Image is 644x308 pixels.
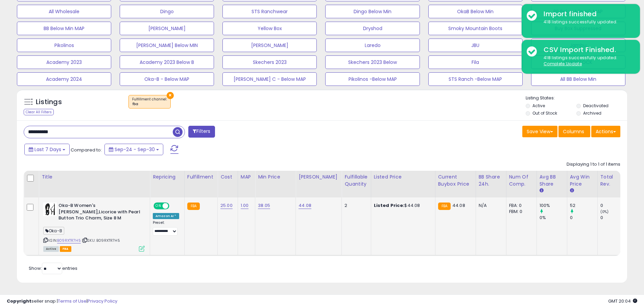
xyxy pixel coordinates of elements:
[154,203,163,209] span: ON
[168,203,179,209] span: OFF
[88,298,117,304] a: Privacy Policy
[36,97,62,107] h5: Listings
[7,298,117,305] div: seller snap | |
[115,146,155,153] span: Sep-24 - Sep-30
[104,144,163,155] button: Sep-24 - Sep-30
[600,209,609,214] small: (0%)
[428,22,523,35] button: Smoky Mountain Boots
[60,246,71,252] span: FBA
[82,238,120,243] span: | SKU: B09RXTR7H5
[71,147,102,153] span: Compared to:
[522,126,557,137] button: Save View
[43,203,57,216] img: 41TRGad5M3L._SL40_.jpg
[43,203,145,251] div: ASIN:
[299,202,311,209] a: 44.08
[187,173,215,181] div: Fulfillment
[570,215,597,221] div: 0
[374,173,432,181] div: Listed Price
[120,72,214,86] button: Oka-B - Below MAP
[241,202,249,209] a: 1.00
[428,55,523,69] button: Fila
[120,55,214,69] button: Academy 2023 Below B
[325,39,420,52] button: Laredo
[374,203,430,209] div: $44.08
[583,103,609,109] label: Deactivated
[132,97,167,107] span: Fulfillment channel :
[509,173,534,188] div: Num of Comp.
[570,173,595,188] div: Avg Win Price
[428,5,523,18] button: OkaB Below Min
[17,72,111,86] button: Academy 2024
[600,173,625,188] div: Total Rev.
[188,126,215,138] button: Filters
[153,173,182,181] div: Repricing
[544,61,582,67] u: Complete Update
[526,95,627,101] p: Listing States:
[570,188,574,194] small: Avg Win Price.
[24,109,54,115] div: Clear All Filters
[153,220,179,236] div: Preset:
[325,22,420,35] button: Dryshod
[220,173,235,181] div: Cost
[583,110,601,116] label: Archived
[241,173,252,181] div: MAP
[539,55,635,67] div: 418 listings successfully updated.
[120,5,214,18] button: Dingo
[540,173,564,188] div: Avg BB Share
[344,203,365,209] div: 2
[539,9,635,19] div: Import finished
[540,188,544,194] small: Avg BB Share.
[540,203,567,209] div: 100%
[570,203,597,209] div: 52
[600,215,628,221] div: 0
[452,202,465,209] span: 44.08
[479,203,501,209] div: N/A
[531,39,625,52] button: Jambu
[57,238,81,243] a: B09RXTR7H5
[58,298,87,304] a: Terms of Use
[29,265,77,271] span: Show: entries
[222,72,317,86] button: [PERSON_NAME] C - Below MAP
[299,173,339,181] div: [PERSON_NAME]
[438,203,451,210] small: FBA
[222,22,317,35] button: Yellow Box
[479,173,503,188] div: BB Share 24h.
[120,22,214,35] button: [PERSON_NAME]
[558,126,590,137] button: Columns
[540,215,567,221] div: 0%
[24,144,70,155] button: Last 7 Days
[325,55,420,69] button: Skechers 2023 Below
[43,227,64,235] span: Oka-B
[531,72,625,86] button: All BB Below Min
[591,126,620,137] button: Actions
[58,203,141,223] b: Oka-B Women's [PERSON_NAME],Licorice with Pearl Button Trio Charm, Size 8 M
[438,173,473,188] div: Current Buybox Price
[222,5,317,18] button: STS Ranchwear
[344,173,368,188] div: Fulfillable Quantity
[220,202,233,209] a: 25.00
[258,202,270,209] a: 38.05
[509,209,531,215] div: FBM: 0
[17,55,111,69] button: Academy 2023
[167,92,174,99] button: ×
[428,72,523,86] button: STS Ranch -Below MAP
[567,161,620,168] div: Displaying 1 to 1 of 1 items
[153,213,179,219] div: Amazon AI *
[34,146,61,153] span: Last 7 Days
[325,72,420,86] button: Pikolinos -Below MAP
[43,246,59,252] span: All listings currently available for purchase on Amazon
[17,5,111,18] button: All Wholesale
[532,110,557,116] label: Out of Stock
[258,173,293,181] div: Min Price
[187,203,200,210] small: FBA
[600,203,628,209] div: 0
[428,39,523,52] button: JBU
[42,173,147,181] div: Title
[563,128,584,135] span: Columns
[17,22,111,35] button: BB Below Min MAP
[539,45,635,55] div: CSV Import Finished.
[532,103,545,109] label: Active
[539,19,635,25] div: 418 listings successfully updated.
[608,298,637,304] span: 2025-10-8 20:04 GMT
[7,298,31,304] strong: Copyright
